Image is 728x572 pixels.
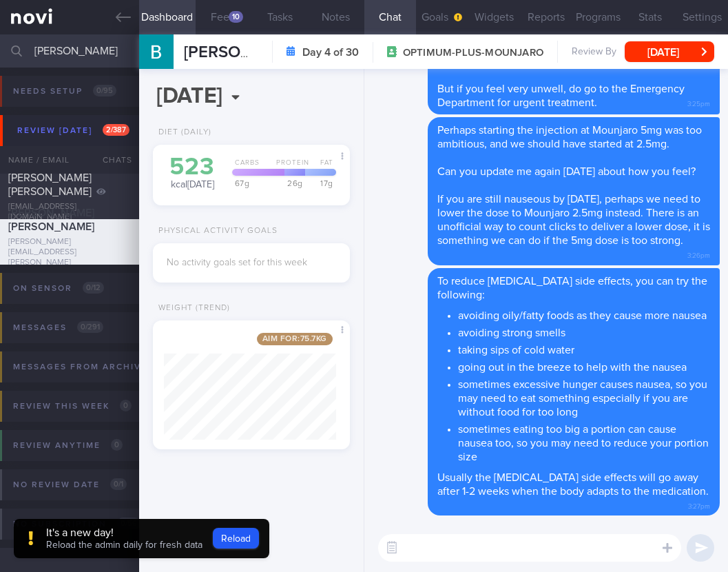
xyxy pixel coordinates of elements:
[437,125,702,150] span: Perhaps starting the injection at Mounjaro 5mg was too ambitious, and we should have started at 2...
[153,226,278,236] div: Physical Activity Goals
[10,318,107,337] div: Messages
[437,276,707,300] span: To reduce [MEDICAL_DATA] side effects, you can try the following:
[10,436,126,455] div: Review anytime
[458,305,710,323] li: avoiding oily/fatty foods as they cause more nausea
[257,333,333,345] span: Aim for: 75.7 kg
[403,46,543,60] span: OPTIMUM-PLUS-MOUNJARO
[83,282,104,294] span: 0 / 12
[8,237,131,278] div: [PERSON_NAME][EMAIL_ADDRESS][PERSON_NAME][DOMAIN_NAME]
[301,179,335,187] div: 17 g
[167,155,218,179] div: 523
[10,82,120,101] div: Needs setup
[10,515,144,533] div: No subscription
[8,202,131,223] div: [EMAIL_ADDRESS][DOMAIN_NAME]
[306,159,335,176] div: Fat
[10,358,185,376] div: Messages from Archived
[572,46,616,59] span: Review By
[228,179,285,187] div: 67 g
[229,11,243,23] div: 10
[688,498,710,511] span: 3:27pm
[458,419,710,464] li: sometimes eating too big a portion can cause nausea too, so you may need to reduce your portion size
[111,439,123,451] span: 0
[167,155,218,192] div: kcal [DATE]
[8,207,94,232] span: [PERSON_NAME] [PERSON_NAME]
[93,85,116,96] span: 0 / 95
[117,518,141,529] span: 0 / 56
[184,44,444,61] span: [PERSON_NAME] [PERSON_NAME]
[153,127,211,138] div: Diet (Daily)
[167,257,336,269] div: No activity goals set for this week
[46,540,202,550] span: Reload the admin daily for fresh data
[10,476,130,494] div: No review date
[8,172,92,197] span: [PERSON_NAME] [PERSON_NAME]
[14,121,133,140] div: Review [DATE]
[271,159,311,176] div: Protein
[458,357,710,374] li: going out in the breeze to help with the nausea
[458,374,710,419] li: sometimes excessive hunger causes nausea, so you may need to eat something especially if you are ...
[46,526,202,540] div: It's a new day!
[120,400,132,411] span: 0
[437,472,709,497] span: Usually the [MEDICAL_DATA] side effects will go away after 1-2 weeks when the body adapts to the ...
[10,279,107,298] div: On sensor
[687,96,710,109] span: 3:25pm
[458,323,710,340] li: avoiding strong smells
[437,194,710,246] span: If you are still nauseous by [DATE], perhaps we need to lower the dose to Mounjaro 2.5mg instead....
[103,124,129,136] span: 2 / 387
[77,321,103,333] span: 0 / 291
[280,179,305,187] div: 26 g
[625,41,714,62] button: [DATE]
[458,340,710,357] li: taking sips of cold water
[84,146,139,174] div: Chats
[302,45,359,59] strong: Day 4 of 30
[437,166,696,177] span: Can you update me again [DATE] about how you feel?
[213,528,259,549] button: Reload
[110,478,127,490] span: 0 / 1
[10,397,135,416] div: Review this week
[228,159,275,176] div: Carbs
[437,83,685,108] span: But if you feel very unwell, do go to the Emergency Department for urgent treatment.
[687,247,710,261] span: 3:26pm
[153,303,230,314] div: Weight (Trend)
